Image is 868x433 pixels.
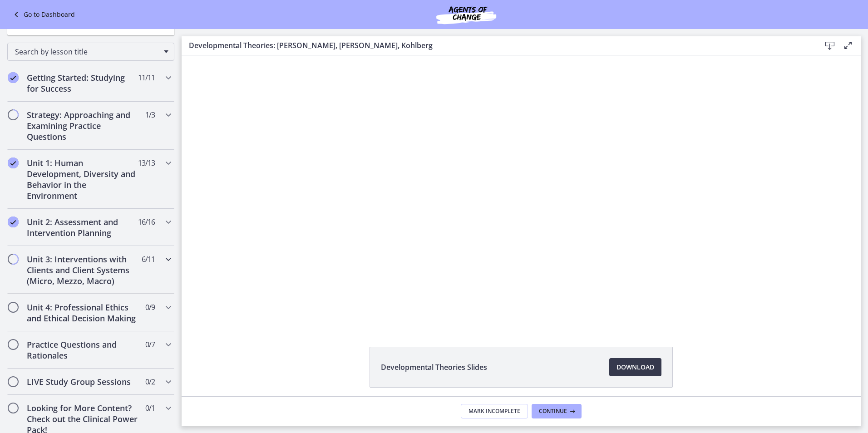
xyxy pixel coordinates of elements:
span: 0 / 9 [145,302,155,313]
h2: LIVE Study Group Sessions [27,376,138,387]
a: Download [609,358,661,376]
span: 11 / 11 [138,72,155,83]
h2: Unit 3: Interventions with Clients and Client Systems (Micro, Mezzo, Macro) [27,254,138,286]
button: Continue [532,404,582,418]
span: Search by lesson title [15,47,159,57]
span: 16 / 16 [138,216,155,227]
h2: Unit 1: Human Development, Diversity and Behavior in the Environment [27,157,138,201]
img: Agents of Change [412,4,521,25]
span: Mark Incomplete [469,408,520,415]
h3: Developmental Theories: [PERSON_NAME], [PERSON_NAME], Kohlberg [189,40,806,51]
i: Completed [8,157,19,168]
div: Search by lesson title [7,43,174,61]
span: 6 / 11 [142,254,155,265]
span: Continue [539,408,567,415]
span: 0 / 7 [145,339,155,350]
h2: Unit 2: Assessment and Intervention Planning [27,216,138,238]
h2: Practice Questions and Rationales [27,339,138,361]
span: 0 / 1 [145,403,155,413]
h2: Getting Started: Studying for Success [27,72,138,94]
i: Completed [8,216,19,227]
h2: Strategy: Approaching and Examining Practice Questions [27,109,138,142]
span: 13 / 13 [138,157,155,168]
h2: Unit 4: Professional Ethics and Ethical Decision Making [27,302,138,324]
span: Download [616,362,654,373]
i: Completed [8,72,19,83]
span: 0 / 2 [145,376,155,387]
span: Developmental Theories Slides [381,362,487,373]
a: Go to Dashboard [11,9,75,20]
button: Mark Incomplete [461,404,528,418]
span: 1 / 3 [145,109,155,120]
iframe: Video Lesson [182,55,861,326]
